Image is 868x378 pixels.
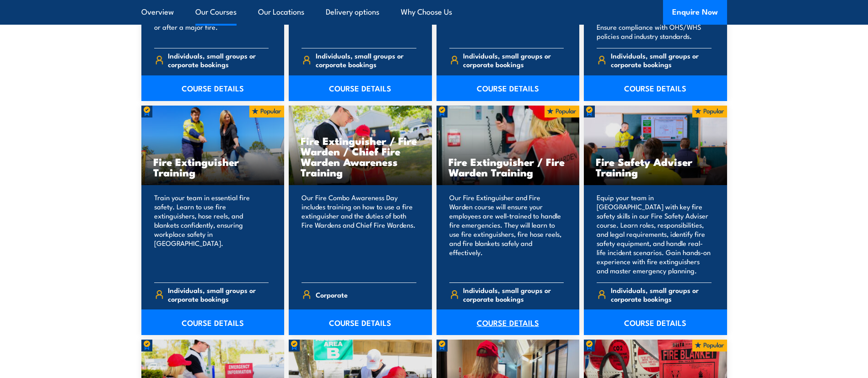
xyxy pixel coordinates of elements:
a: COURSE DETAILS [289,75,432,101]
h3: Fire Safety Adviser Training [596,156,715,177]
p: Our Fire Combo Awareness Day includes training on how to use a fire extinguisher and the duties o... [302,193,416,275]
a: COURSE DETAILS [437,309,580,335]
span: Individuals, small groups or corporate bookings [463,286,564,303]
a: COURSE DETAILS [141,309,285,335]
p: Train your team in essential fire safety. Learn to use fire extinguishers, hose reels, and blanke... [154,193,269,275]
p: Equip your team in [GEOGRAPHIC_DATA] with key fire safety skills in our Fire Safety Adviser cours... [597,193,712,275]
a: COURSE DETAILS [584,75,727,101]
span: Individuals, small groups or corporate bookings [611,286,712,303]
h3: Fire Extinguisher / Fire Warden Training [448,156,568,177]
span: Individuals, small groups or corporate bookings [168,286,269,303]
span: Individuals, small groups or corporate bookings [316,51,416,69]
span: Corporate [316,287,348,302]
a: COURSE DETAILS [289,309,432,335]
span: Individuals, small groups or corporate bookings [611,51,712,69]
a: COURSE DETAILS [437,75,580,101]
a: COURSE DETAILS [584,309,727,335]
span: Individuals, small groups or corporate bookings [463,51,564,69]
p: Our Fire Extinguisher and Fire Warden course will ensure your employees are well-trained to handl... [449,193,564,275]
h3: Fire Extinguisher Training [153,156,273,177]
h3: Fire Extinguisher / Fire Warden / Chief Fire Warden Awareness Training [301,135,420,177]
span: Individuals, small groups or corporate bookings [168,51,269,69]
a: COURSE DETAILS [141,75,285,101]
